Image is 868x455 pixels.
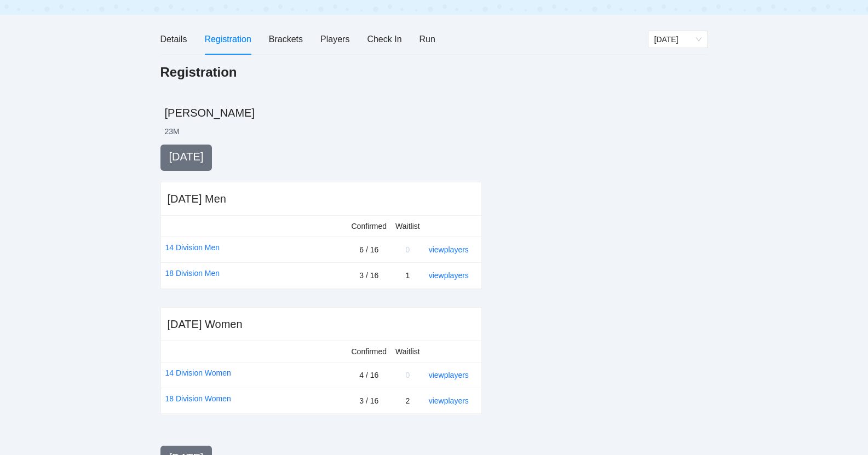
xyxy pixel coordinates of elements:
[419,32,435,46] div: Run
[429,271,469,280] a: view players
[269,32,303,46] div: Brackets
[654,31,702,48] span: Thursday
[395,345,420,358] div: Waitlist
[429,245,469,254] a: view players
[405,245,410,254] span: 0
[320,32,349,46] div: Players
[165,367,231,379] a: 14 Division Women
[352,220,387,232] div: Confirmed
[347,237,392,263] td: 6 / 16
[352,345,387,358] div: Confirmed
[165,241,220,254] a: 14 Division Men
[367,32,401,46] div: Check In
[165,105,708,120] h2: [PERSON_NAME]
[204,32,251,46] div: Registration
[347,263,392,289] td: 3 / 16
[160,64,237,81] h1: Registration
[429,396,469,405] a: view players
[347,362,392,388] td: 4 / 16
[391,388,424,414] td: 2
[168,316,243,332] div: [DATE] Women
[395,220,420,232] div: Waitlist
[429,371,469,379] a: view players
[169,151,204,163] span: [DATE]
[165,267,220,279] a: 18 Division Men
[347,388,392,414] td: 3 / 16
[405,371,410,379] span: 0
[168,191,226,206] div: [DATE] Men
[165,393,231,405] a: 18 Division Women
[160,32,187,46] div: Details
[391,263,424,289] td: 1
[165,126,180,137] li: 23 M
